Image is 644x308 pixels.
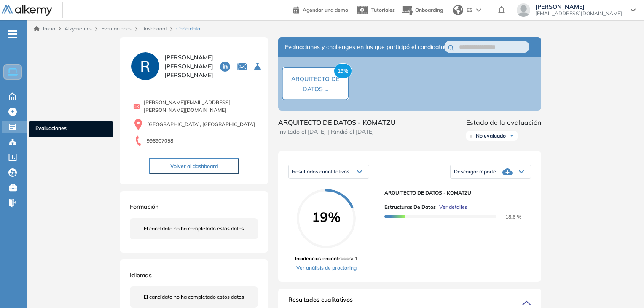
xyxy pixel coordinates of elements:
[453,5,463,15] img: world
[415,7,443,13] span: Onboarding
[149,158,239,174] button: Volver al dashboard
[295,255,357,262] span: Incidencias encontradas: 1
[144,225,244,232] span: El candidato no ha completado estos datos
[291,75,339,93] span: ARQUITECTO DE DATOS ...
[144,99,258,114] span: [PERSON_NAME][EMAIL_ADDRESS][PERSON_NAME][DOMAIN_NAME]
[476,132,506,139] span: No evaluado
[292,168,349,175] span: Resultados cuantitativos
[509,133,514,138] img: Ícono de flecha
[535,3,622,10] span: [PERSON_NAME]
[285,43,444,51] span: Evaluaciones y challenges en los que participó el candidato
[8,33,17,35] i: -
[141,25,167,32] a: Dashboard
[130,51,161,82] img: PROFILE_MENU_LOGO_USER
[476,8,481,12] img: arrow
[402,1,443,19] button: Onboarding
[384,203,436,211] span: Estructuras de Datos
[467,6,473,14] span: ES
[436,203,467,211] button: Ver detalles
[293,4,348,14] a: Agendar una demo
[384,189,524,197] span: ARQUITECTO DE DATOS - KOMATZU
[297,210,356,224] span: 19%
[295,264,357,272] a: Ver análisis de proctoring
[101,25,132,32] a: Evaluaciones
[371,7,395,13] span: Tutoriales
[278,117,396,127] span: ARQUITECTO DE DATOS - KOMATZU
[130,271,152,279] span: Idiomas
[495,213,521,220] span: 18.6 %
[176,25,200,32] span: Candidato
[2,5,52,16] img: Logo
[35,124,106,134] span: Evaluaciones
[147,137,173,145] span: 996907058
[164,53,213,80] span: [PERSON_NAME] [PERSON_NAME] [PERSON_NAME]
[34,25,55,32] a: Inicio
[147,121,255,128] span: [GEOGRAPHIC_DATA], [GEOGRAPHIC_DATA]
[439,203,467,211] span: Ver detalles
[454,168,496,175] span: Descargar reporte
[278,127,396,136] span: Invitado el [DATE] | Rindió el [DATE]
[303,7,348,13] span: Agendar una demo
[535,10,622,17] span: [EMAIL_ADDRESS][DOMAIN_NAME]
[466,117,541,127] span: Estado de la evaluación
[64,25,92,32] span: Alkymetrics
[144,293,244,301] span: El candidato no ha completado estos datos
[334,63,352,78] span: 19%
[130,203,158,211] span: Formación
